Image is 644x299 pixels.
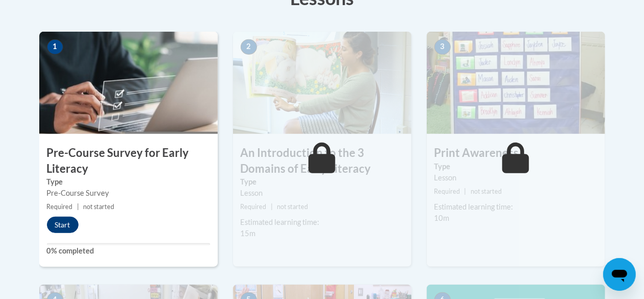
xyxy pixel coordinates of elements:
[47,188,210,199] div: Pre-Course Survey
[233,32,411,134] img: Course Image
[434,214,450,222] span: 10m
[47,217,79,233] button: Start
[277,203,308,211] span: not started
[47,39,63,55] span: 1
[271,203,273,211] span: |
[241,217,404,228] div: Estimated learning time:
[471,188,502,195] span: not started
[39,145,218,177] h3: Pre-Course Survey for Early Literacy
[241,39,257,55] span: 2
[427,145,605,161] h3: Print Awareness
[241,176,404,188] label: Type
[47,245,210,257] label: 0% completed
[241,188,404,199] div: Lesson
[434,161,598,172] label: Type
[241,203,267,211] span: Required
[427,32,605,134] img: Course Image
[47,176,210,188] label: Type
[241,229,256,238] span: 15m
[434,201,598,213] div: Estimated learning time:
[434,39,451,55] span: 3
[77,203,79,211] span: |
[434,172,598,183] div: Lesson
[465,188,467,195] span: |
[603,258,636,291] iframe: Button to launch messaging window
[47,203,73,211] span: Required
[233,145,411,177] h3: An Introduction to the 3 Domains of Early Literacy
[83,203,114,211] span: not started
[39,32,218,134] img: Course Image
[434,188,460,195] span: Required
